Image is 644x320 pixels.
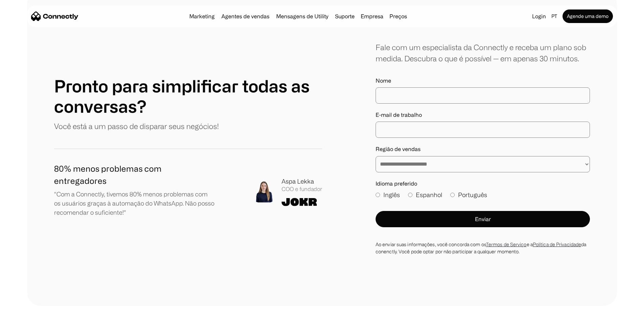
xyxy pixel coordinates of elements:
[529,12,549,21] a: Login
[376,241,590,255] div: Ao enviar suas informações, você concorda com os e a da conenctly. Você pode optar por não partic...
[376,146,590,152] label: Região de vendas
[359,12,385,21] div: Empresa
[376,112,590,118] label: E-mail de trabalho
[31,11,78,21] a: home
[376,42,590,64] div: Fale com um especialista da Connectly e receba um plano sob medida. Descubra o que é possível — e...
[533,242,581,247] a: Política de Privacidade
[273,14,331,19] a: Mensagens de Utility
[450,193,455,197] input: Português
[376,180,590,187] label: Idioma preferido
[14,308,41,318] ul: Language list
[376,190,400,199] label: Inglês
[486,242,527,247] a: Termos de Serviço
[361,12,383,21] div: Empresa
[549,12,561,21] div: pt
[387,14,410,19] a: Preços
[54,163,215,187] h1: 80% menos problemas com entregadores
[376,78,590,84] label: Nome
[54,190,215,217] p: "Com a Connectly, tivemos 80% menos problemas com os usuários graças à automação do WhatsApp. Não...
[551,12,557,21] div: pt
[219,14,272,19] a: Agentes de vendas
[376,193,380,197] input: Inglês
[408,190,442,199] label: Espanhol
[376,211,590,227] button: Enviar
[282,177,322,186] div: Aspa Lekka
[7,307,41,318] aside: Language selected: Português (Brasil)
[54,76,322,116] h1: Pronto para simplificar todas as conversas?
[282,186,322,192] div: COO e fundador
[332,14,357,19] a: Suporte
[563,9,613,23] a: Agende uma demo
[450,190,487,199] label: Português
[408,193,412,197] input: Espanhol
[54,121,219,132] p: Você está a um passo de disparar seus negócios!
[187,14,217,19] a: Marketing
